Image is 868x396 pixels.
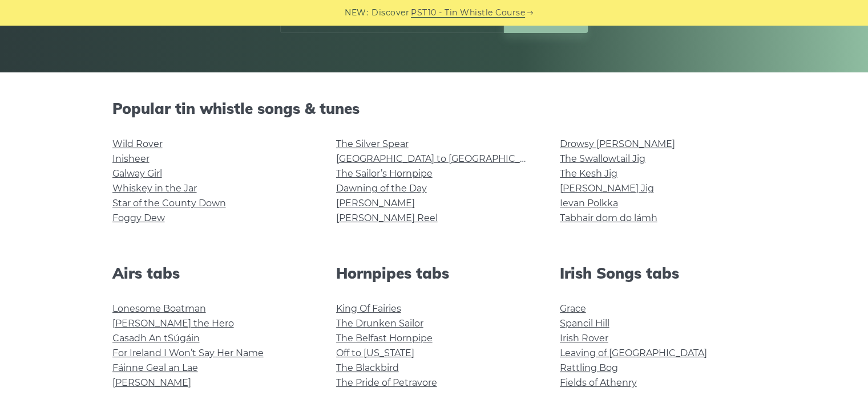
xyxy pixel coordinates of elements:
h2: Hornpipes tabs [336,264,532,282]
a: The Swallowtail Jig [560,153,645,164]
a: King Of Fairies [336,303,401,314]
h2: Popular tin whistle songs & tunes [112,100,756,117]
a: [PERSON_NAME] [112,377,191,388]
span: Discover [372,6,409,19]
a: Dawning of the Day [336,183,427,194]
a: Tabhair dom do lámh [560,213,657,223]
a: Galway Girl [112,168,162,179]
a: Rattling Bog [560,362,618,373]
a: PST10 - Tin Whistle Course [411,6,525,19]
a: [PERSON_NAME] the Hero [112,318,234,329]
a: The Belfast Hornpipe [336,333,433,344]
a: Irish Rover [560,333,608,344]
a: Ievan Polkka [560,198,618,209]
span: NEW: [345,6,368,19]
a: Fields of Athenry [560,377,637,388]
a: [GEOGRAPHIC_DATA] to [GEOGRAPHIC_DATA] [336,153,547,164]
a: The Pride of Petravore [336,377,437,388]
a: The Silver Spear [336,138,409,149]
a: The Blackbird [336,362,399,373]
a: The Sailor’s Hornpipe [336,168,433,179]
a: For Ireland I Won’t Say Her Name [112,348,264,358]
h2: Airs tabs [112,264,309,282]
a: The Drunken Sailor [336,318,423,329]
a: Spancil Hill [560,318,609,329]
a: [PERSON_NAME] Reel [336,213,438,223]
a: [PERSON_NAME] Jig [560,183,654,194]
a: [PERSON_NAME] [336,198,415,209]
a: Whiskey in the Jar [112,183,197,194]
a: The Kesh Jig [560,168,617,179]
a: Grace [560,303,586,314]
a: Fáinne Geal an Lae [112,362,198,373]
a: Leaving of [GEOGRAPHIC_DATA] [560,348,707,358]
a: Lonesome Boatman [112,303,206,314]
a: Drowsy [PERSON_NAME] [560,138,675,149]
a: Casadh An tSúgáin [112,333,200,344]
a: Foggy Dew [112,213,165,223]
a: Wild Rover [112,138,163,149]
a: Star of the County Down [112,198,226,209]
a: Inisheer [112,153,150,164]
a: Off to [US_STATE] [336,348,414,358]
h2: Irish Songs tabs [560,264,756,282]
